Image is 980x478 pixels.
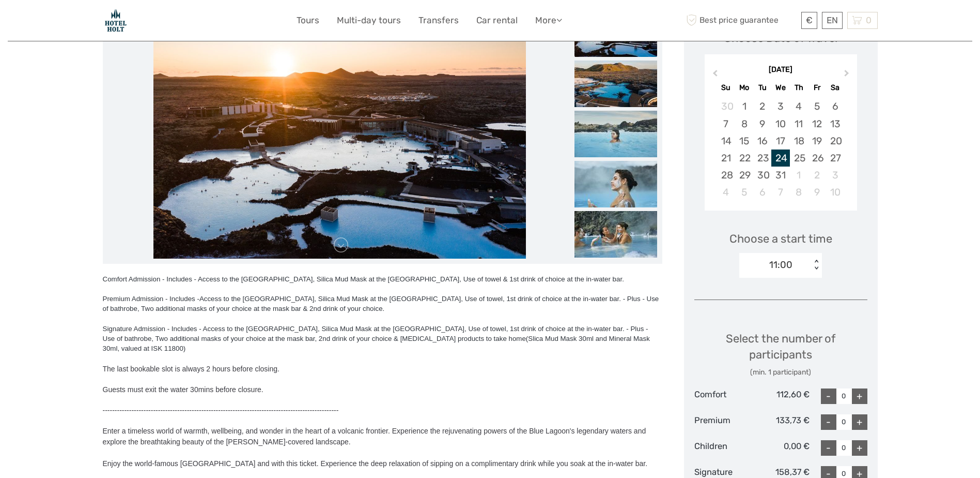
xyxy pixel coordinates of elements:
[771,115,789,132] div: Choose Wednesday, December 10th, 2025
[808,98,826,115] div: Choose Friday, December 5th, 2025
[717,167,735,184] div: Choose Sunday, December 28th, 2025
[808,150,826,167] div: Choose Friday, December 26th, 2025
[103,8,129,33] img: Hotel Holt
[706,67,722,84] button: Previous Month
[771,98,789,115] div: Choose Wednesday, December 3rd, 2025
[476,13,518,28] a: Car rental
[839,67,856,84] button: Next Month
[826,167,844,184] div: Choose Saturday, January 3rd, 2026
[735,184,753,201] div: Choose Monday, January 5th, 2026
[735,150,753,167] div: Choose Monday, December 22nd, 2025
[826,98,844,115] div: Choose Saturday, December 6th, 2025
[821,414,836,430] div: -
[717,150,735,167] div: Choose Sunday, December 21st, 2025
[103,325,650,352] span: Access to the [GEOGRAPHIC_DATA], Silica Mud Mask at the [GEOGRAPHIC_DATA], Use of towel, 1st drin...
[418,13,459,28] a: Transfers
[103,295,659,312] span: Access to the [GEOGRAPHIC_DATA], Silica Mud Mask at the [GEOGRAPHIC_DATA], Use of towel, 1st drin...
[574,211,657,258] img: 21d7f8df7acd4e60bd67e37f14c46ae9_slider_thumbnail.jpg
[694,331,867,378] div: Select the number of participants
[717,81,735,95] div: Su
[826,81,844,95] div: Sa
[753,115,771,132] div: Choose Tuesday, December 9th, 2025
[717,98,735,115] div: Choose Sunday, November 30th, 2025
[852,414,867,430] div: +
[694,440,752,456] div: Children
[103,294,662,313] div: Premium Admission - Includes -
[103,365,279,373] span: The last bookable slot is always 2 hours before closing.
[790,132,808,150] div: Choose Thursday, December 18th, 2025
[729,231,832,247] span: Choose a start time
[790,150,808,167] div: Choose Thursday, December 25th, 2025
[752,440,810,456] div: 0,00 €
[808,184,826,201] div: Choose Friday, January 9th, 2026
[771,150,789,167] div: Choose Wednesday, December 24th, 2025
[790,184,808,201] div: Choose Thursday, January 8th, 2026
[103,415,662,446] span: Enter a timeless world of warmth, wellbeing, and wonder in the heart of a volcanic frontier. Expe...
[103,459,648,468] span: Enjoy the world-famous [GEOGRAPHIC_DATA] and with this ticket. Experience the deep relaxation of ...
[574,111,657,157] img: 3e0543b7ae9e4dbc80c3cebf98bdb071_slider_thumbnail.jpg
[771,132,789,150] div: Choose Wednesday, December 17th, 2025
[826,184,844,201] div: Choose Saturday, January 10th, 2026
[535,13,562,28] a: More
[708,98,853,201] div: month 2025-12
[337,13,401,28] a: Multi-day tours
[753,132,771,150] div: Choose Tuesday, December 16th, 2025
[790,115,808,132] div: Choose Thursday, December 11th, 2025
[735,81,753,95] div: Mo
[297,13,319,28] a: Tours
[694,367,867,378] div: (min. 1 participant)
[717,115,735,132] div: Choose Sunday, December 7th, 2025
[103,406,339,414] span: --------------------------------------------------------------------------------------------------
[852,389,867,404] div: +
[826,115,844,132] div: Choose Saturday, December 13th, 2025
[735,98,753,115] div: Choose Monday, December 1st, 2025
[821,440,836,456] div: -
[574,161,657,207] img: cfea95f8b5674307828d1ba070f87441_slider_thumbnail.jpg
[705,65,857,76] div: [DATE]
[103,274,662,284] div: Comfort Admission - Includes - Access to the [GEOGRAPHIC_DATA], Silica Mud Mask at the [GEOGRAPHI...
[790,167,808,184] div: Choose Thursday, January 1st, 2026
[808,167,826,184] div: Choose Friday, January 2nd, 2026
[771,81,789,95] div: We
[694,389,752,404] div: Comfort
[826,132,844,150] div: Choose Saturday, December 20th, 2025
[771,167,789,184] div: Choose Wednesday, December 31st, 2025
[808,115,826,132] div: Choose Friday, December 12th, 2025
[826,150,844,167] div: Choose Saturday, December 27th, 2025
[864,15,873,25] span: 0
[735,132,753,150] div: Choose Monday, December 15th, 2025
[684,12,799,29] span: Best price guarantee
[769,258,792,272] div: 11:00
[752,389,810,404] div: 112,60 €
[103,385,263,394] span: Guests must exit the water 30mins before closure.
[771,184,789,201] div: Choose Wednesday, January 7th, 2026
[753,98,771,115] div: Choose Tuesday, December 2nd, 2025
[852,440,867,456] div: +
[753,81,771,95] div: Tu
[790,81,808,95] div: Th
[753,150,771,167] div: Choose Tuesday, December 23rd, 2025
[717,132,735,150] div: Choose Sunday, December 14th, 2025
[752,414,810,430] div: 133,73 €
[753,184,771,201] div: Choose Tuesday, January 6th, 2026
[103,325,201,333] span: Signature Admission - Includes -
[574,61,657,107] img: f216d22835d84a2e8f6058e6c88ba296_slider_thumbnail.jpg
[808,132,826,150] div: Choose Friday, December 19th, 2025
[821,389,836,404] div: -
[735,115,753,132] div: Choose Monday, December 8th, 2025
[806,15,813,25] span: €
[790,98,808,115] div: Choose Thursday, December 4th, 2025
[808,81,826,95] div: Fr
[694,414,752,430] div: Premium
[822,12,843,29] div: EN
[753,167,771,184] div: Choose Tuesday, December 30th, 2025
[153,10,526,259] img: d9bf8667d031459cbd5a0f097f6a92b7_main_slider.jpg
[812,260,821,271] div: < >
[735,167,753,184] div: Choose Monday, December 29th, 2025
[717,184,735,201] div: Choose Sunday, January 4th, 2026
